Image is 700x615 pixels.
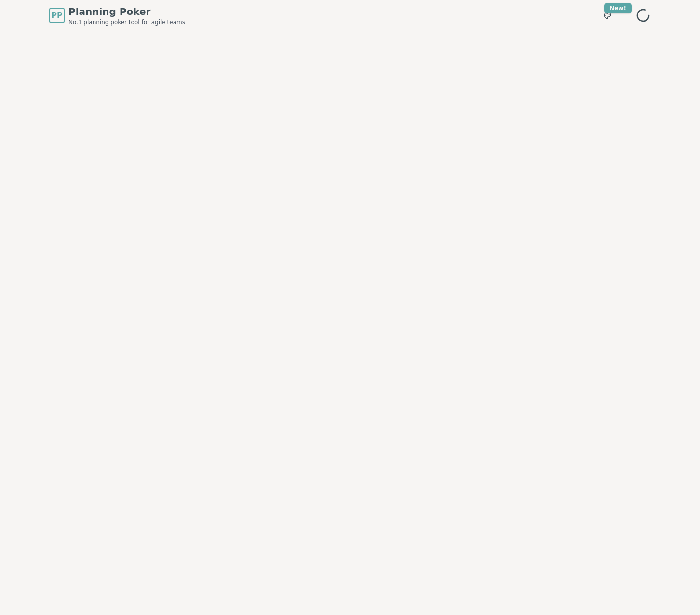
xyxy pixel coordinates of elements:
a: PPPlanning PokerNo.1 planning poker tool for agile teams [49,5,185,26]
span: PP [51,10,62,21]
button: New! [599,7,616,24]
span: Planning Poker [68,5,185,18]
span: No.1 planning poker tool for agile teams [68,18,185,26]
div: New! [604,3,632,13]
